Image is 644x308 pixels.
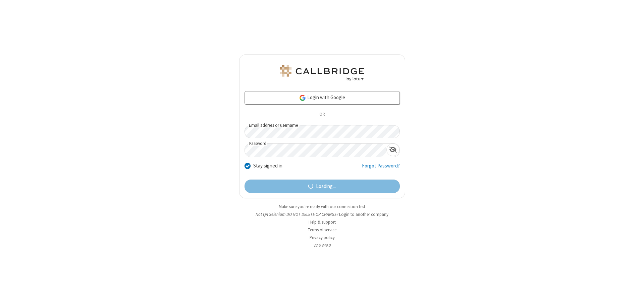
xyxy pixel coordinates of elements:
input: Email address or username [245,125,400,138]
button: Loading... [245,180,400,193]
span: Loading... [316,183,336,190]
img: QA Selenium DO NOT DELETE OR CHANGE [278,65,366,81]
img: google-icon.png [299,94,306,102]
a: Forgot Password? [362,162,400,175]
a: Login with Google [245,91,400,105]
a: Help & support [309,219,336,225]
a: Terms of service [308,227,336,233]
input: Password [245,144,386,157]
div: Show password [386,144,399,156]
a: Privacy policy [310,235,335,240]
span: OR [317,110,327,120]
li: v2.6.349.0 [239,242,405,248]
button: Login to another company [339,211,388,218]
label: Stay signed in [253,162,282,170]
li: Not QA Selenium DO NOT DELETE OR CHANGE? [239,211,405,218]
a: Make sure you're ready with our connection test [279,204,365,209]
